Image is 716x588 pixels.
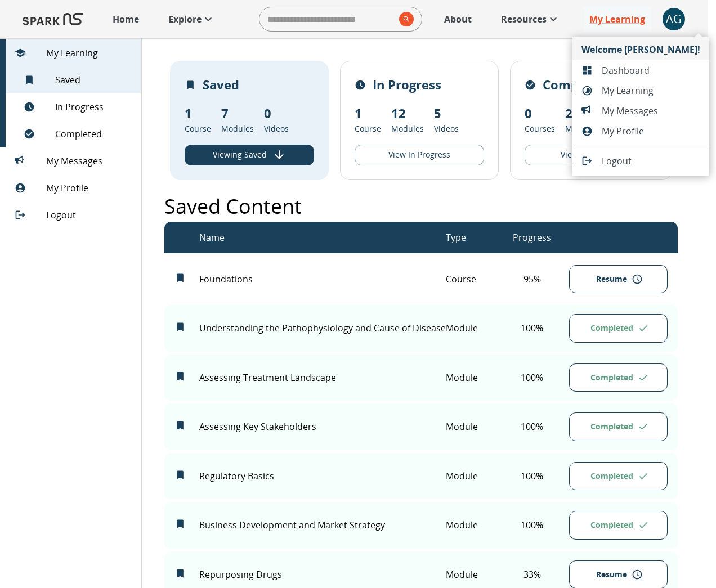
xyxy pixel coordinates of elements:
[602,154,700,168] span: Logout
[572,37,709,60] li: Welcome [PERSON_NAME]!
[602,124,700,138] span: My Profile
[602,64,700,77] span: Dashboard
[602,84,700,97] span: My Learning
[602,104,700,118] span: My Messages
